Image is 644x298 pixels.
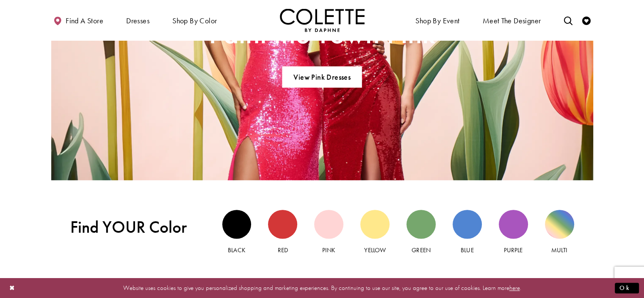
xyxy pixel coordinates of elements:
a: here [509,284,520,292]
div: Multi view [545,210,574,239]
a: Meet the designer [481,8,543,32]
a: Multi view Multi [545,210,574,255]
span: Black [228,246,245,254]
span: Find a store [66,17,103,25]
button: Submit Dialog [615,283,639,293]
div: Yellow view [360,210,390,239]
a: Pink view Pink [314,210,343,255]
p: Website uses cookies to give you personalized shopping and marketing experiences. By continuing t... [61,282,583,294]
span: Dresses [126,17,149,25]
span: Meet the designer [483,17,541,25]
span: Shop By Event [415,17,459,25]
span: Multi [551,246,567,254]
span: Paint the Town Pink [209,17,435,50]
span: Shop By Event [413,8,462,32]
a: Blue view Blue [453,210,482,255]
a: Purple view Purple [499,210,528,255]
span: Blue [461,246,473,254]
div: Purple view [499,210,528,239]
a: Yellow view Yellow [360,210,390,255]
img: Colette by Daphne [280,8,365,32]
div: Pink view [314,210,343,239]
a: View Pink Dresses [282,67,362,88]
span: Dresses [124,8,152,32]
span: Shop by color [172,17,217,25]
span: Yellow [364,246,385,254]
span: Find YOUR Color [70,217,203,237]
div: Black view [222,210,252,239]
span: Pink [322,246,335,254]
a: Green view Green [406,210,436,255]
span: Red [278,246,288,254]
div: Green view [406,210,436,239]
button: Close Dialog [5,281,19,295]
a: Black view Black [222,210,252,255]
span: Green [412,246,430,254]
div: Blue view [453,210,482,239]
span: Shop by color [170,8,219,32]
a: Check Wishlist [580,8,593,32]
a: Find a store [51,8,105,32]
a: Toggle search [561,8,574,32]
a: Red view Red [268,210,297,255]
div: Red view [268,210,297,239]
a: Visit Home Page [280,8,365,32]
span: Purple [504,246,522,254]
